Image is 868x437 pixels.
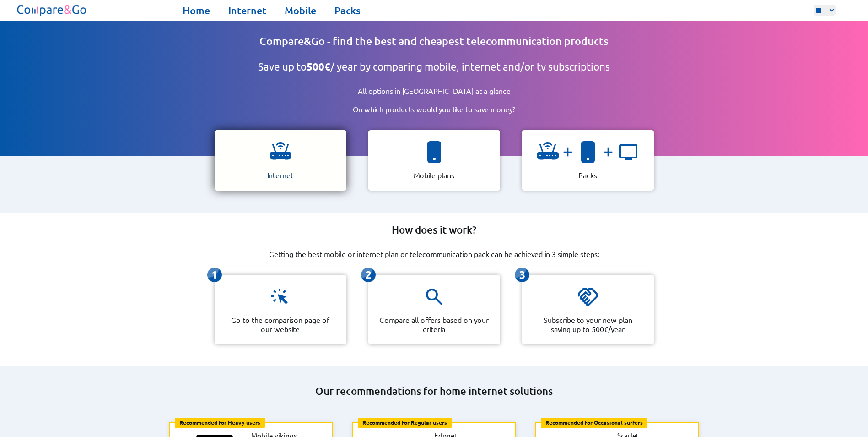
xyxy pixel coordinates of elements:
img: and [559,145,577,159]
b: Recommended for Occasional surfers [545,419,643,426]
a: Packs [334,4,361,17]
img: icon representing a handshake [577,286,599,308]
p: Internet [267,170,293,180]
h1: Compare&Go - find the best and cheapest telecommunication products [259,34,609,48]
a: Internet [228,4,266,17]
a: icon representing a smartphone Mobile plans [361,130,507,191]
b: Recommended for Heavy users [179,419,260,426]
img: icon representing a click [270,286,291,308]
img: Logo of Compare&Go [15,2,89,18]
img: icon representing the second-step [361,268,376,282]
b: 500€ [307,60,330,73]
a: icon representing a wifi Internet [207,130,354,191]
img: icon representing the third-step [515,268,529,282]
img: icon representing a wifi [270,141,291,163]
img: icon representing a tv [617,141,639,163]
p: Mobile plans [414,170,454,180]
p: Getting the best mobile or internet plan or telecommunication pack can be achieved in 3 simple st... [269,249,599,258]
a: Mobile [285,4,316,17]
p: Subscribe to your new plan saving up to 500€/year [533,315,643,333]
h2: Save up to / year by comparing mobile, internet and/or tv subscriptions [258,60,610,73]
a: icon representing a wifiandicon representing a smartphoneandicon representing a tv Packs [515,130,661,191]
a: Home [183,4,210,17]
h2: Our recommendations for home internet solutions [160,385,709,398]
p: Go to the comparison page of our website [226,315,335,333]
img: icon representing a smartphone [423,141,445,163]
img: icon representing the first-step [207,268,222,282]
img: icon representing a wifi [537,141,559,163]
img: and [599,145,617,159]
p: Compare all offers based on your criteria [379,315,489,333]
p: On which products would you like to save money? [323,104,545,114]
p: Packs [578,170,597,180]
p: All options in [GEOGRAPHIC_DATA] at a glance [329,86,540,95]
img: icon representing a smartphone [577,141,599,163]
b: Recommended for Regular users [362,419,447,426]
h2: How does it work? [392,224,477,236]
img: icon representing a magnifying glass [423,286,445,308]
